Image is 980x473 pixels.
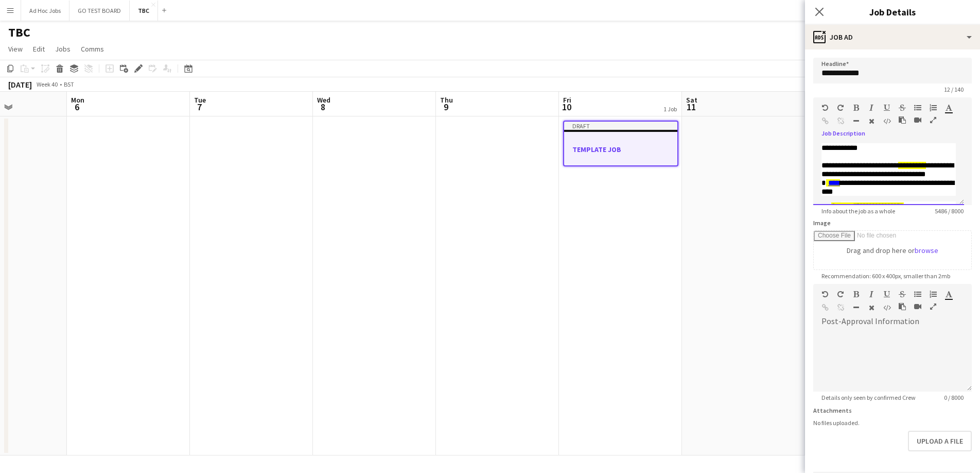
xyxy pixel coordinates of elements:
[69,101,84,113] span: 6
[852,104,860,112] button: Bold
[837,104,844,112] button: Redo
[899,104,906,112] button: Strikethrough
[805,5,980,19] h3: Job Details
[813,419,972,427] div: No files uploaded.
[852,303,860,312] button: Horizontal Line
[77,42,108,56] a: Comms
[813,272,958,280] span: Recommendation: 600 x 400px, smaller than 2mb
[813,407,852,414] label: Attachments
[930,104,937,112] button: Ordered List
[8,79,32,90] div: [DATE]
[899,116,906,124] button: Paste as plain text
[439,101,453,113] span: 9
[686,95,697,105] span: Sat
[868,303,875,312] button: Clear Formatting
[685,101,697,113] span: 11
[821,290,829,298] button: Undo
[908,431,972,451] button: Upload a file
[29,42,49,56] a: Edit
[930,302,937,311] button: Fullscreen
[852,117,860,125] button: Horizontal Line
[936,86,972,93] span: 12 / 140
[81,44,104,54] span: Comms
[883,104,890,112] button: Underline
[563,121,678,166] app-job-card: DraftTEMPLATE JOB
[883,290,890,298] button: Underline
[926,207,972,215] span: 5486 / 8000
[562,101,571,113] span: 10
[868,290,875,298] button: Italic
[192,101,206,113] span: 7
[55,44,71,54] span: Jobs
[930,290,937,298] button: Ordered List
[440,95,453,105] span: Thu
[563,95,571,105] span: Fri
[821,104,829,112] button: Undo
[899,290,906,298] button: Strikethrough
[194,95,206,105] span: Tue
[663,105,677,113] div: 1 Job
[914,104,921,112] button: Unordered List
[33,44,45,54] span: Edit
[21,1,69,21] button: Ad Hoc Jobs
[883,117,890,125] button: HTML Code
[69,1,130,21] button: GO TEST BOARD
[51,42,75,56] a: Jobs
[914,302,921,311] button: Insert video
[945,104,952,112] button: Text Color
[813,394,924,401] span: Details only seen by confirmed Crew
[936,394,972,401] span: 0 / 8000
[837,290,844,298] button: Redo
[813,207,903,215] span: Info about the job as a whole
[564,122,677,130] div: Draft
[64,80,74,88] div: BST
[4,42,27,56] a: View
[317,95,330,105] span: Wed
[564,145,677,154] h3: TEMPLATE JOB
[316,101,330,113] span: 8
[868,117,875,125] button: Clear Formatting
[71,95,84,105] span: Mon
[852,290,860,298] button: Bold
[945,290,952,298] button: Text Color
[914,116,921,124] button: Insert video
[8,25,30,40] h1: TBC
[805,25,980,49] div: Job Ad
[930,116,937,124] button: Fullscreen
[8,44,23,54] span: View
[883,303,890,312] button: HTML Code
[899,302,906,311] button: Paste as plain text
[130,1,158,21] button: TBC
[868,104,875,112] button: Italic
[34,80,60,88] span: Week 40
[914,290,921,298] button: Unordered List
